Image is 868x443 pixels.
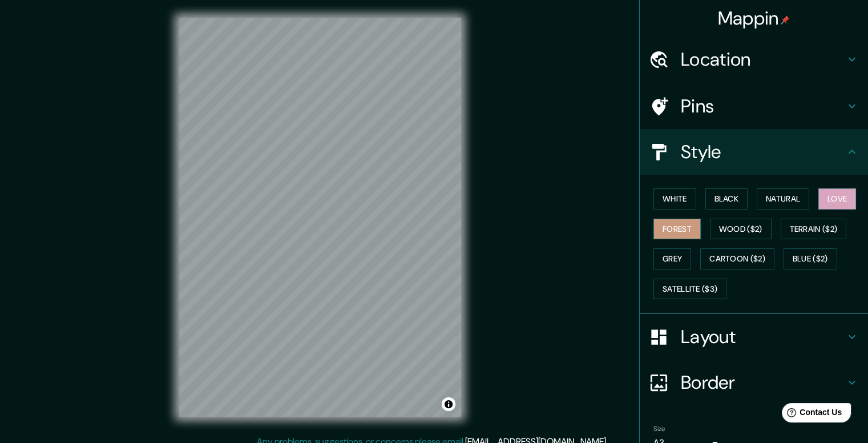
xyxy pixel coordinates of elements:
button: White [653,188,696,210]
button: Wood ($2) [710,219,772,240]
div: Location [640,37,868,82]
button: Blue ($2) [784,248,837,269]
button: Satellite ($3) [653,279,726,300]
button: Cartoon ($2) [700,248,774,269]
button: Natural [757,188,809,210]
div: Layout [640,314,868,360]
button: Love [818,188,856,210]
h4: Mappin [718,7,790,30]
button: Terrain ($2) [781,219,847,240]
label: Size [653,424,665,434]
div: Style [640,129,868,175]
div: Pins [640,83,868,129]
div: Border [640,360,868,405]
h4: Layout [681,325,845,348]
h4: Border [681,371,845,394]
button: Grey [653,248,691,269]
button: Toggle attribution [442,397,455,411]
button: Black [705,188,748,210]
button: Forest [653,219,701,240]
h4: Pins [681,95,845,118]
iframe: Help widget launcher [766,398,855,430]
h4: Style [681,140,845,163]
h4: Location [681,48,845,71]
canvas: Map [179,18,461,417]
img: pin-icon.png [781,15,790,25]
